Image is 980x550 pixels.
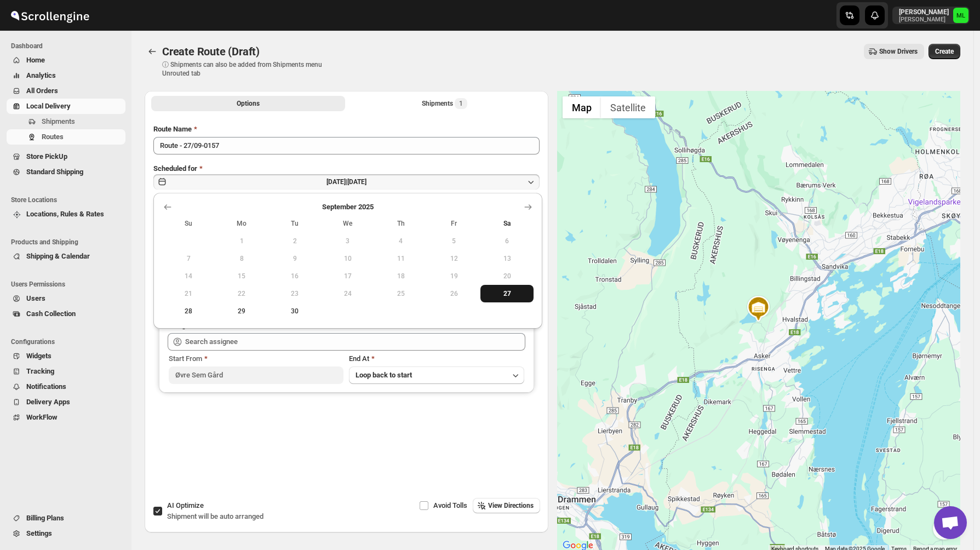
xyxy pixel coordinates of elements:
[153,164,197,173] span: Scheduled for
[322,250,375,267] button: Wednesday September 10 2025
[349,353,524,364] div: End At
[7,410,125,425] button: WorkFlow
[26,87,58,95] span: All Orders
[485,237,529,245] span: 6
[153,125,192,133] span: Route Name
[273,272,317,280] span: 16
[26,529,52,537] span: Settings
[322,267,375,285] button: Wednesday September 17 2025
[215,232,268,250] button: Monday September 1 2025
[237,99,260,108] span: Options
[185,333,525,351] input: Search assignee
[26,382,66,391] span: Notifications
[145,115,548,476] div: All Route Options
[374,267,427,285] button: Thursday September 18 2025
[220,307,264,316] span: 29
[7,207,125,222] button: Locations, Rules & Rates
[26,56,45,64] span: Home
[220,272,264,280] span: 15
[7,306,125,322] button: Cash Collection
[427,285,480,302] button: Friday September 26 2025
[11,238,126,247] span: Products and Shipping
[432,219,476,228] span: Fr
[520,199,536,215] button: Show next month, October 2025
[933,518,955,540] button: Map camera controls
[379,289,423,298] span: 25
[929,44,960,59] button: Create
[459,99,463,108] span: 1
[7,83,125,99] button: All Orders
[7,249,125,264] button: Shipping & Calendar
[374,250,427,267] button: Thursday September 11 2025
[11,196,126,204] span: Store Locations
[349,366,524,384] button: Loop back to start
[427,232,480,250] button: Friday September 5 2025
[162,285,215,302] button: Sunday September 21 2025
[899,8,949,16] p: [PERSON_NAME]
[268,250,322,267] button: Tuesday September 9 2025
[488,501,534,510] span: View Directions
[167,272,211,280] span: 14
[433,501,467,509] span: Avoid Tolls
[273,237,317,245] span: 2
[7,526,125,541] button: Settings
[162,250,215,267] button: Sunday September 7 2025
[220,237,264,245] span: 1
[7,511,125,526] button: Billing Plans
[215,285,268,302] button: Monday September 22 2025
[379,237,423,245] span: 4
[26,252,90,260] span: Shipping & Calendar
[11,337,126,346] span: Configurations
[935,47,954,56] span: Create
[485,254,529,263] span: 13
[485,219,529,228] span: Sa
[160,199,175,215] button: Show previous month, August 2025
[220,219,264,228] span: Mo
[432,237,476,245] span: 5
[432,254,476,263] span: 12
[347,96,541,111] button: Selected Shipments
[956,12,965,19] text: ML
[7,394,125,410] button: Delivery Apps
[601,96,655,118] button: Show satellite imagery
[879,47,918,56] span: Show Drivers
[26,102,71,110] span: Local Delivery
[480,267,534,285] button: Saturday September 20 2025
[864,44,924,59] button: Show Drivers
[7,114,125,129] button: Shipments
[26,294,45,302] span: Users
[268,302,322,320] button: Tuesday September 30 2025
[167,501,204,509] span: AI Optimize
[26,210,104,218] span: Locations, Rules & Rates
[379,254,423,263] span: 11
[892,7,970,24] button: User menu
[26,352,51,360] span: Widgets
[167,219,211,228] span: Su
[26,367,54,375] span: Tracking
[422,98,467,109] div: Shipments
[162,267,215,285] button: Sunday September 14 2025
[273,254,317,263] span: 9
[7,348,125,364] button: Widgets
[374,285,427,302] button: Thursday September 25 2025
[167,512,263,520] span: Shipment will be auto arranged
[162,302,215,320] button: Sunday September 28 2025
[7,53,125,68] button: Home
[953,8,968,23] span: Michael Lunga
[480,232,534,250] button: Saturday September 6 2025
[326,237,370,245] span: 3
[374,232,427,250] button: Thursday September 4 2025
[7,364,125,379] button: Tracking
[432,272,476,280] span: 19
[473,498,540,513] button: View Directions
[347,178,366,186] span: [DATE]
[427,267,480,285] button: Friday September 19 2025
[215,250,268,267] button: Monday September 8 2025
[167,254,211,263] span: 7
[322,285,375,302] button: Wednesday September 24 2025
[427,215,480,232] th: Friday
[7,68,125,83] button: Analytics
[26,152,67,161] span: Store PickUp
[432,289,476,298] span: 26
[215,215,268,232] th: Monday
